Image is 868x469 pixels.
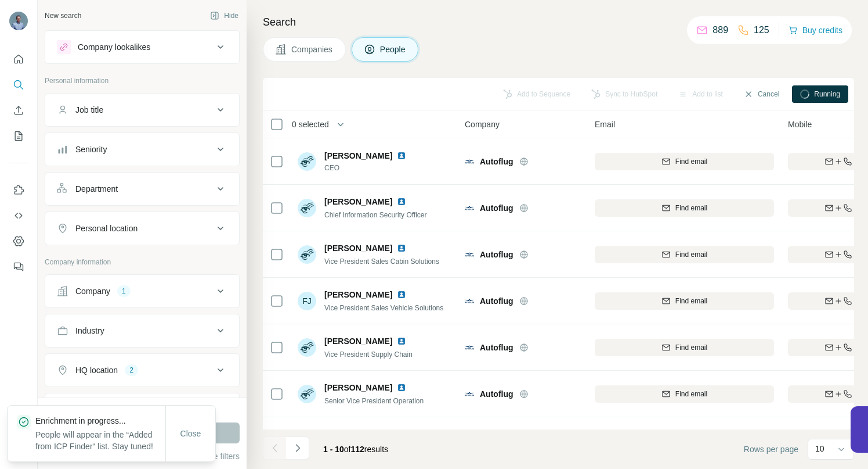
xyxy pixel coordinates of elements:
img: Logo of Autoflug [465,203,474,213]
div: Company [75,285,110,297]
span: Autoflug [480,202,513,214]
button: Company lookalikes [45,33,239,61]
button: Buy credits [789,22,842,38]
div: 1 [117,286,131,296]
span: Chief Information Security Officer [324,211,427,219]
button: Find email [595,246,774,263]
button: Navigate to next page [286,436,309,460]
span: Close [180,428,201,439]
span: [PERSON_NAME] [324,428,392,440]
span: Autoflug [480,156,513,167]
img: LinkedIn logo [397,336,406,346]
span: Email [595,119,615,130]
button: Seniority [45,135,239,163]
span: CEO [324,163,411,173]
img: Logo of Autoflug [465,343,474,352]
span: Autoflug [480,388,513,400]
span: [PERSON_NAME] [324,196,392,207]
button: Search [9,74,28,95]
img: Logo of Autoflug [465,250,474,259]
img: LinkedIn logo [397,197,406,206]
p: Personal information [45,76,240,86]
img: LinkedIn logo [397,383,406,392]
button: Use Surfe on LinkedIn [9,180,28,201]
span: Find email [675,342,707,353]
span: [PERSON_NAME] [324,382,392,393]
p: 10 [815,443,824,454]
button: Find email [595,385,774,403]
img: Logo of Autoflug [465,389,474,399]
span: People [380,44,407,55]
img: Avatar [298,245,316,264]
button: Industry [45,317,239,345]
span: Autoflug [480,342,513,353]
button: Close [172,423,209,444]
p: Company information [45,257,240,267]
button: Job title [45,96,239,124]
span: 112 [351,445,364,454]
div: Job title [75,104,103,116]
p: 889 [713,23,728,37]
button: Company1 [45,277,239,305]
span: Autoflug [480,249,513,260]
span: Companies [291,44,334,55]
span: Find email [675,389,707,399]
button: Feedback [9,256,28,277]
button: Dashboard [9,231,28,252]
div: Personal location [75,223,138,234]
img: LinkedIn logo [397,290,406,299]
span: Mobile [788,119,812,130]
button: Find email [595,292,774,310]
span: [PERSON_NAME] [324,289,392,300]
div: Company lookalikes [78,41,150,53]
div: Department [75,183,118,195]
p: 125 [754,23,769,37]
img: LinkedIn logo [397,244,406,253]
span: [PERSON_NAME] [324,242,392,254]
button: Cancel [736,85,787,103]
button: HQ location2 [45,356,239,384]
span: Find email [675,249,707,260]
span: [PERSON_NAME] [324,150,392,162]
img: Logo of Autoflug [465,296,474,306]
img: Avatar [298,338,316,357]
span: Vice President Supply Chain [324,350,413,359]
span: results [323,445,388,454]
span: of [344,445,351,454]
button: Hide [202,7,247,24]
img: Logo of Autoflug [465,157,474,166]
h4: Search [263,14,854,30]
span: Senior Vice President Operation [324,397,424,405]
span: Company [465,119,500,130]
button: Find email [595,153,774,170]
span: Autoflug [480,295,513,307]
button: Find email [595,339,774,356]
div: Seniority [75,144,107,155]
div: New search [45,10,81,21]
div: 2 [125,365,138,375]
img: Avatar [298,199,316,217]
span: 0 selected [292,119,329,130]
img: Avatar [298,152,316,171]
span: [PERSON_NAME] [324,335,392,347]
img: LinkedIn logo [397,151,406,160]
p: People will appear in the “Added from ICP Finder“ list. Stay tuned! [35,429,165,452]
button: Annual revenue ($) [45,396,239,424]
button: Enrich CSV [9,100,28,121]
div: Industry [75,325,104,336]
img: Avatar [298,385,316,403]
span: Find email [675,156,707,167]
img: Avatar [9,12,28,30]
button: Personal location [45,214,239,242]
span: Find email [675,296,707,306]
p: Enrichment in progress... [35,415,165,427]
button: Find email [595,199,774,217]
span: Find email [675,203,707,213]
div: HQ location [75,364,118,376]
span: Vice President Sales Vehicle Solutions [324,304,443,312]
button: Quick start [9,49,28,70]
span: 1 - 10 [323,445,344,454]
button: Use Surfe API [9,205,28,226]
img: LinkedIn logo [397,429,406,439]
span: Running [814,89,840,99]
